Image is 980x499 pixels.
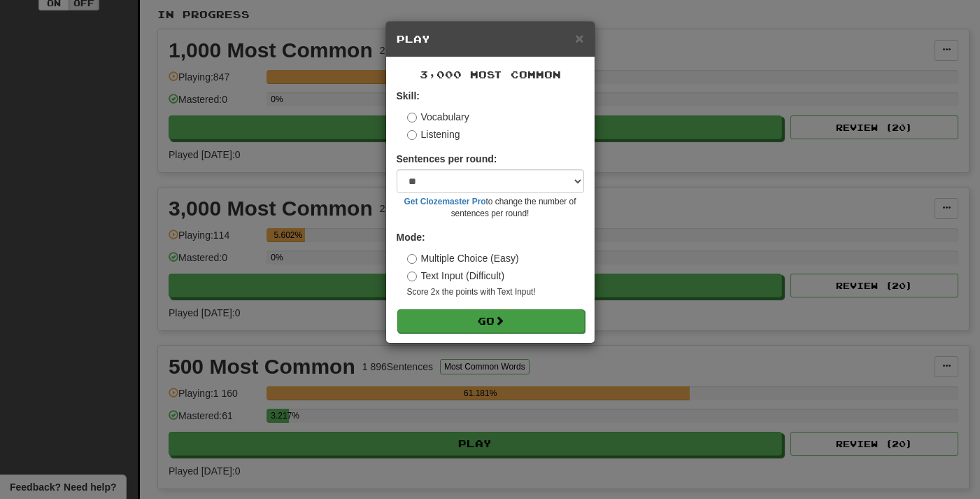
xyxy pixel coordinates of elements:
small: to change the number of sentences per round! [397,196,584,220]
a: Get Clozemaster Pro [404,197,486,206]
label: Text Input (Difficult) [407,269,505,283]
input: Multiple Choice (Easy) [407,254,417,264]
input: Text Input (Difficult) [407,272,417,281]
input: Listening [407,130,417,140]
label: Multiple Choice (Easy) [407,251,519,265]
strong: Mode: [397,232,425,243]
small: Score 2x the points with Text Input ! [407,286,584,298]
button: Go [397,309,585,333]
input: Vocabulary [407,113,417,122]
h5: Play [397,32,584,46]
span: 3,000 Most Common [420,69,561,80]
label: Vocabulary [407,110,469,124]
span: × [575,30,583,46]
strong: Skill: [397,90,420,101]
label: Listening [407,127,460,141]
label: Sentences per round: [397,152,497,166]
button: Close [575,31,583,45]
